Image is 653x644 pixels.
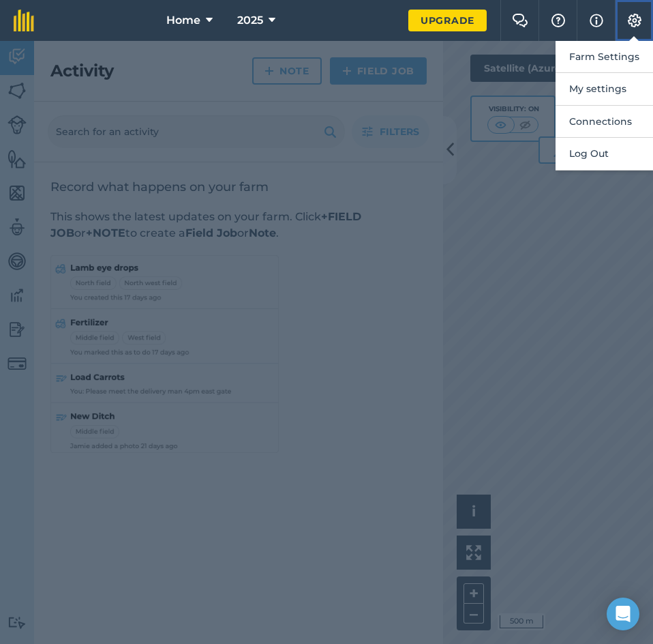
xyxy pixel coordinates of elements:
[550,14,566,27] img: A question mark icon
[626,14,643,27] img: A cog icon
[237,12,263,29] span: 2025
[556,106,653,138] button: Connections
[166,12,200,29] span: Home
[556,138,653,170] button: Log Out
[590,12,603,29] img: svg+xml;base64,PHN2ZyB4bWxucz0iaHR0cDovL3d3dy53My5vcmcvMjAwMC9zdmciIHdpZHRoPSIxNyIgaGVpZ2h0PSIxNy...
[607,598,639,630] div: Open Intercom Messenger
[408,10,487,31] a: Upgrade
[556,73,653,105] button: My settings
[14,10,34,31] img: fieldmargin Logo
[556,41,653,73] button: Farm Settings
[512,14,528,27] img: Two speech bubbles overlapping with the left bubble in the forefront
